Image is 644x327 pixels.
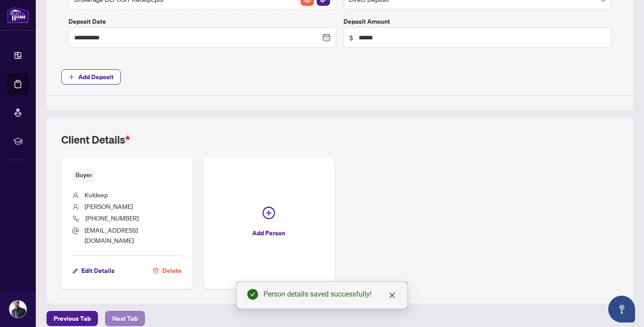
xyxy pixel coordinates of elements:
[387,290,397,300] a: Close
[85,226,138,244] span: [EMAIL_ADDRESS][DOMAIN_NAME]
[61,69,121,85] button: Add Deposit
[152,263,182,278] button: Delete
[105,311,145,326] button: Next Tab
[263,289,397,300] div: Person details saved successfully!
[608,296,635,323] button: Open asap
[162,263,182,278] span: Delete
[9,301,26,318] img: Profile Icon
[68,74,75,80] span: plus
[61,132,130,147] h2: Client Details
[343,17,611,26] label: Deposit Amount
[252,226,285,240] span: Add Person
[85,214,139,222] span: [PHONE_NUMBER]
[78,70,114,84] span: Add Deposit
[81,263,114,278] span: Edit Details
[349,33,353,42] span: $
[7,7,29,23] img: logo
[263,207,275,219] span: plus-circle
[203,157,335,289] button: Add Person
[72,168,96,182] span: Buyer
[85,191,108,199] span: Kuldeep
[389,292,396,299] span: close
[85,202,133,210] span: [PERSON_NAME]
[68,17,336,26] label: Deposit Date
[72,263,115,278] button: Edit Details
[247,289,258,300] span: check-circle
[112,311,138,326] span: Next Tab
[47,311,98,326] button: Previous Tab
[54,311,91,326] span: Previous Tab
